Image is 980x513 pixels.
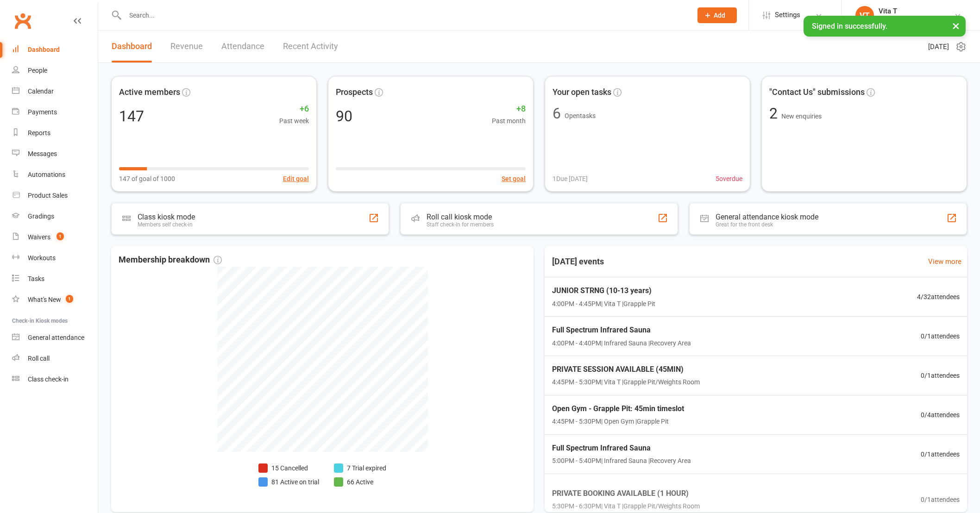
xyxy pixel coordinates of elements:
[552,456,691,466] span: 5:00PM - 5:40PM | Infrared Sauna | Recovery Area
[552,403,684,415] span: Open Gym - Grapple Pit: 45min timeslot
[716,221,818,228] div: Great for the front desk
[769,86,865,99] span: "Contact Us" submissions
[334,477,386,487] li: 66 Active
[552,338,691,348] span: 4:00PM - 4:40PM | Infrared Sauna | Recovery Area
[28,108,57,116] div: Payments
[12,327,98,348] a: General attendance kiosk mode
[119,109,144,124] div: 147
[122,9,685,22] input: Search...
[12,39,98,60] a: Dashboard
[28,150,57,157] div: Messages
[28,171,65,178] div: Automations
[565,112,596,119] span: Open tasks
[12,185,98,206] a: Product Sales
[879,7,933,15] div: Vita T
[502,174,526,184] button: Set goal
[921,370,960,381] span: 0 / 1 attendees
[553,174,588,184] span: 1 Due [DATE]
[336,86,373,99] span: Prospects
[552,324,691,336] span: Full Spectrum Infrared Sauna
[119,253,222,267] span: Membership breakdown
[769,105,781,122] span: 2
[716,213,818,221] div: General attendance kiosk mode
[28,375,69,383] div: Class check-in
[283,31,338,63] a: Recent Activity
[28,275,44,282] div: Tasks
[138,221,195,228] div: Members self check-in
[28,213,54,220] div: Gradings
[119,86,180,99] span: Active members
[28,254,56,262] div: Workouts
[258,477,319,487] li: 81 Active on trial
[221,31,264,63] a: Attendance
[12,348,98,369] a: Roll call
[697,7,737,23] button: Add
[336,109,352,124] div: 90
[553,106,561,121] div: 6
[28,355,50,362] div: Roll call
[12,206,98,227] a: Gradings
[917,292,960,302] span: 4 / 32 attendees
[781,113,822,120] span: New enquiries
[545,253,611,270] h3: [DATE] events
[258,463,319,473] li: 15 Cancelled
[775,5,800,25] span: Settings
[427,213,494,221] div: Roll call kiosk mode
[552,488,700,500] span: PRIVATE BOOKING AVAILABLE (1 HOUR)
[552,363,700,375] span: PRIVATE SESSION AVAILABLE (45MIN)
[28,233,50,241] div: Waivers
[921,331,960,341] span: 0 / 1 attendees
[879,15,933,24] div: Southpac Strength
[12,123,98,144] a: Reports
[12,369,98,390] a: Class kiosk mode
[12,102,98,123] a: Payments
[12,81,98,102] a: Calendar
[12,289,98,310] a: What's New1
[28,129,50,137] div: Reports
[28,192,68,199] div: Product Sales
[921,410,960,420] span: 0 / 4 attendees
[12,144,98,164] a: Messages
[921,494,960,505] span: 0 / 1 attendees
[12,60,98,81] a: People
[28,88,54,95] div: Calendar
[553,86,611,99] span: Your open tasks
[492,116,526,126] span: Past month
[12,164,98,185] a: Automations
[716,174,742,184] span: 5 overdue
[11,9,34,32] a: Clubworx
[28,296,61,303] div: What's New
[492,102,526,116] span: +8
[552,285,655,297] span: JUNIOR STRNG (10-13 years)
[714,12,725,19] span: Add
[552,298,655,308] span: 4:00PM - 4:45PM | Vita T | Grapple Pit
[28,67,47,74] div: People
[12,269,98,289] a: Tasks
[138,213,195,221] div: Class kiosk mode
[279,102,309,116] span: +6
[12,248,98,269] a: Workouts
[552,501,700,512] span: 5:30PM - 6:30PM | Vita T | Grapple Pit/Weights Room
[283,174,309,184] button: Edit goal
[28,46,60,53] div: Dashboard
[28,334,84,341] div: General attendance
[334,463,386,473] li: 7 Trial expired
[12,227,98,248] a: Waivers 1
[928,256,961,267] a: View more
[552,416,684,426] span: 4:45PM - 5:30PM | Open Gym | Grapple Pit
[170,31,203,63] a: Revenue
[921,449,960,459] span: 0 / 1 attendees
[112,31,152,63] a: Dashboard
[948,16,964,36] button: ×
[66,295,73,303] span: 1
[427,221,494,228] div: Staff check-in for members
[57,232,64,240] span: 1
[279,116,309,126] span: Past week
[119,174,175,184] span: 147 of goal of 1000
[855,6,874,25] div: VT
[812,22,887,31] span: Signed in successfully.
[928,41,949,52] span: [DATE]
[552,442,691,454] span: Full Spectrum Infrared Sauna
[552,377,700,387] span: 4:45PM - 5:30PM | Vita T | Grapple Pit/Weights Room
